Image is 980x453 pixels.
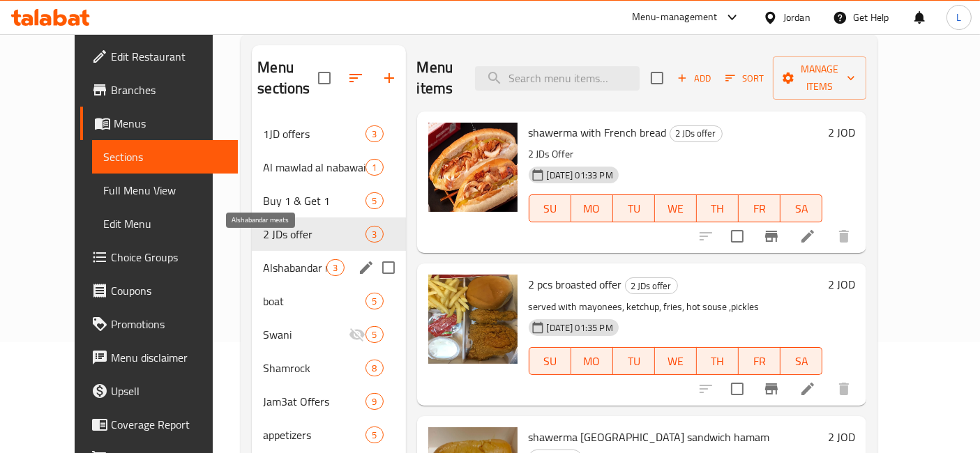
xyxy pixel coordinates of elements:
[263,125,365,142] span: 1JD offers
[111,383,227,399] span: Upsell
[263,293,365,309] span: boat
[744,199,775,219] span: FR
[827,220,861,253] button: delete
[111,349,227,366] span: Menu disclaimer
[111,48,227,65] span: Edit Restaurant
[80,307,239,341] a: Promotions
[529,122,667,143] span: shawerma with French bread
[535,199,566,219] span: SU
[252,284,405,318] div: boat5
[114,115,227,132] span: Menus
[80,107,239,140] a: Menus
[529,427,770,447] span: shawerma [GEOGRAPHIC_DATA] sandwich hamam
[365,125,383,142] div: items
[80,40,239,73] a: Edit Restaurant
[577,351,608,371] span: MO
[541,321,619,335] span: [DATE] 01:35 PM
[625,277,678,294] div: 2 JDs offer
[365,226,383,243] div: items
[828,275,855,294] h6: 2 JOD
[111,82,227,98] span: Branches
[475,66,640,91] input: search
[675,70,713,86] span: Add
[365,360,383,376] div: items
[571,347,613,375] button: MO
[702,351,733,371] span: TH
[366,395,382,408] span: 9
[339,61,372,95] span: Sort sections
[103,182,227,199] span: Full Menu View
[252,418,405,452] div: appetizers5
[784,61,855,95] span: Manage items
[535,351,566,371] span: SU
[257,57,317,99] h2: Menu sections
[80,374,239,408] a: Upsell
[111,316,227,332] span: Promotions
[92,140,239,174] a: Sections
[366,161,382,174] span: 1
[529,298,823,316] p: served with mayonees, ketchup, fries, hot souse ,pickles
[529,194,571,222] button: SU
[252,217,405,251] div: 2 JDs offer3
[263,192,365,209] div: Buy 1 & Get 1
[655,347,697,375] button: WE
[716,68,773,89] span: Sort items
[263,427,365,443] span: appetizers
[103,215,227,232] span: Edit Menu
[92,174,239,207] a: Full Menu View
[252,184,405,217] div: Buy 1 & Get 15
[349,326,365,343] svg: Inactive section
[619,199,649,219] span: TU
[642,63,672,93] span: Select section
[744,351,775,371] span: FR
[252,318,405,351] div: Swani5
[252,117,405,151] div: 1JD offers3
[786,351,817,371] span: SA
[828,123,855,142] h6: 2 JOD
[92,207,239,240] a: Edit Menu
[366,295,382,308] span: 5
[739,194,781,222] button: FR
[263,326,349,343] span: Swani
[356,257,377,278] button: edit
[365,326,383,343] div: items
[365,293,383,309] div: items
[739,347,781,375] button: FR
[365,159,383,176] div: items
[577,199,608,219] span: MO
[428,275,518,364] img: 2 pcs broasted offer
[80,274,239,307] a: Coupons
[799,381,816,397] a: Edit menu item
[697,194,739,222] button: TH
[723,222,752,251] span: Select to update
[80,408,239,441] a: Coverage Report
[781,194,822,222] button: SA
[310,63,339,93] span: Select all sections
[263,360,365,376] span: Shamrock
[263,226,365,243] span: 2 JDs offer
[111,282,227,299] span: Coupons
[828,427,855,447] h6: 2 JOD
[252,351,405,385] div: Shamrock8
[956,10,961,25] span: L
[252,251,405,284] div: Alshabandar meats3edit
[672,68,716,89] span: Add item
[263,159,365,176] span: Al mawlad al nabawai
[672,68,716,89] button: Add
[366,429,382,442] span: 5
[670,125,723,142] div: 2 JDs offer
[613,347,655,375] button: TU
[103,148,227,165] span: Sections
[670,125,722,141] span: 2 JDs offer
[661,351,691,371] span: WE
[263,393,365,410] span: Jam3at Offers
[613,194,655,222] button: TU
[80,341,239,374] a: Menu disclaimer
[626,278,677,294] span: 2 JDs offer
[702,199,733,219] span: TH
[365,192,383,209] div: items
